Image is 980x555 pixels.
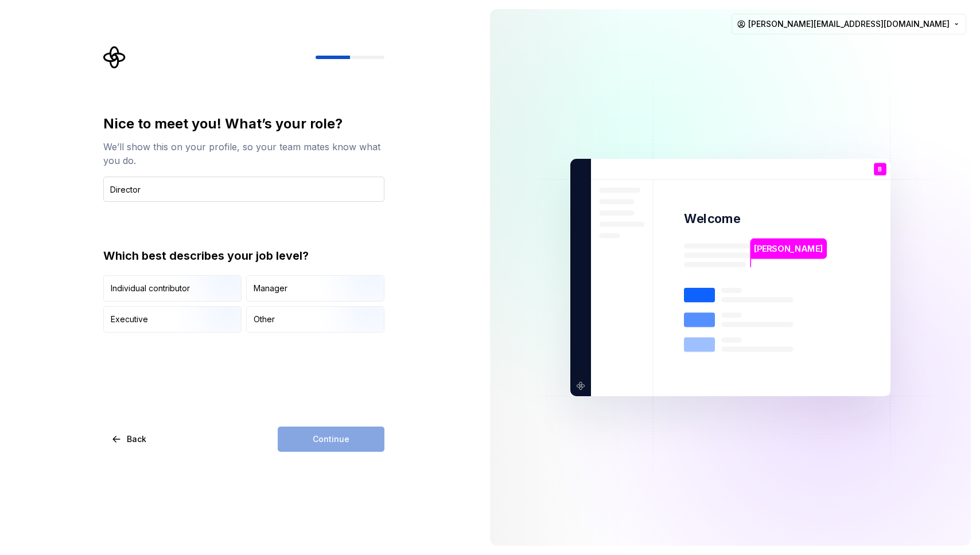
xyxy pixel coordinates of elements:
p: B [878,166,882,173]
div: Other [254,314,275,325]
span: Back [127,433,146,445]
div: We’ll show this on your profile, so your team mates know what you do. [103,140,384,167]
button: [PERSON_NAME][EMAIL_ADDRESS][DOMAIN_NAME] [732,14,966,34]
input: Job title [103,177,384,202]
div: Manager [254,283,287,294]
p: [PERSON_NAME] [754,243,823,255]
button: Back [103,427,156,452]
div: Nice to meet you! What’s your role? [103,115,384,133]
span: [PERSON_NAME][EMAIL_ADDRESS][DOMAIN_NAME] [748,18,950,30]
div: Which best describes your job level? [103,248,384,264]
svg: Supernova Logo [103,46,126,69]
p: Welcome [684,210,740,227]
div: Executive [111,314,148,325]
div: Individual contributor [111,283,190,294]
